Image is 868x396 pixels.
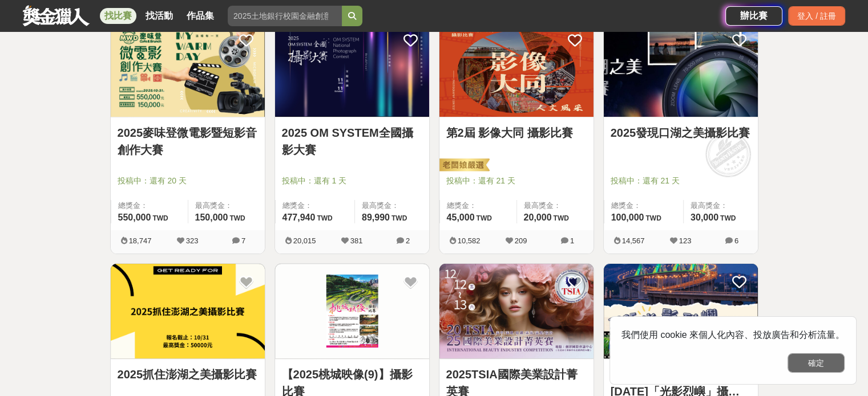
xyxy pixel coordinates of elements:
a: Cover Image [439,264,594,360]
a: 2025麥味登微電影暨短影音創作大賽 [118,124,258,158]
span: 最高獎金： [362,200,422,211]
img: 老闆娘嚴選 [437,158,490,174]
button: 確定 [788,353,845,373]
span: 100,000 [611,213,644,222]
span: 總獎金： [118,200,181,211]
span: 123 [679,236,692,245]
a: Cover Image [111,264,265,360]
div: 登入 / 註冊 [788,6,845,26]
a: Cover Image [604,264,758,360]
span: 投稿中：還有 20 天 [118,175,258,187]
span: 投稿中：還有 21 天 [611,175,751,187]
span: 30,000 [691,213,718,222]
img: Cover Image [604,22,758,117]
span: 477,940 [282,213,316,222]
span: 1 [570,236,574,245]
span: 總獎金： [447,200,510,211]
span: 總獎金： [611,200,676,211]
a: 作品集 [182,8,219,24]
span: 14,567 [622,236,645,245]
a: 找比賽 [100,8,136,24]
img: Cover Image [275,264,429,359]
span: 總獎金： [282,200,348,211]
a: 找活動 [141,8,177,24]
span: 最高獎金： [691,200,751,211]
span: 381 [350,236,363,245]
span: 6 [734,236,738,245]
img: Cover Image [111,264,265,359]
span: 20,000 [524,213,552,222]
span: 我們使用 cookie 來個人化內容、投放廣告和分析流量。 [621,330,845,340]
span: 45,000 [447,213,475,222]
span: 最高獎金： [524,200,587,211]
span: 89,990 [362,213,390,222]
span: TWD [476,214,491,222]
span: 最高獎金： [195,200,258,211]
input: 2025土地銀行校園金融創意挑戰賽：從你出發 開啟智慧金融新頁 [228,6,342,26]
a: 2025發現口湖之美攝影比賽 [611,124,751,141]
a: 2025 OM SYSTEM全國攝影大賽 [282,124,422,158]
span: 10,582 [458,236,481,245]
span: TWD [645,214,661,222]
img: Cover Image [439,22,594,117]
span: TWD [720,214,736,222]
span: 550,000 [118,213,151,222]
img: Cover Image [275,22,429,117]
span: TWD [553,214,568,222]
img: Cover Image [604,264,758,359]
a: 2025抓住澎湖之美攝影比賽 [118,366,258,383]
span: TWD [317,214,332,222]
a: 第2屆 影像大同 攝影比賽 [446,124,587,141]
span: 209 [515,236,527,245]
span: 7 [241,236,245,245]
span: 150,000 [195,213,228,222]
span: 2 [406,236,410,245]
span: 18,747 [129,236,152,245]
span: 323 [186,236,199,245]
a: Cover Image [275,264,429,360]
a: 辦比賽 [725,6,782,26]
img: Cover Image [439,264,594,359]
span: TWD [229,214,245,222]
span: 20,015 [293,236,316,245]
span: 投稿中：還有 21 天 [446,175,587,187]
img: Cover Image [111,22,265,117]
span: TWD [152,214,168,222]
span: 投稿中：還有 1 天 [282,175,422,187]
span: TWD [391,214,407,222]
